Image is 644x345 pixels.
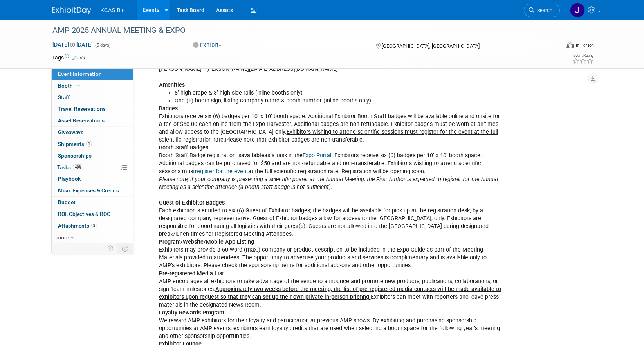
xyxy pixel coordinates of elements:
[159,176,498,190] i: Please note, if your company is presenting a scientific poster at the Annual Meeting, the First A...
[52,54,85,61] td: Tags
[58,176,81,182] span: Playbook
[52,162,133,173] a: Tasks40%
[159,129,498,143] u: Exhibitors wishing to attend scientific sessions must register for the event at the full scientif...
[58,71,102,77] span: Event Information
[69,41,76,48] span: to
[58,106,106,112] span: Travel Reservations
[159,199,225,206] b: Guest of Exhibitor Badges
[195,168,248,175] a: register for the event
[52,127,133,138] a: Giveaways
[159,105,178,112] b: Badges
[52,80,133,92] a: Booth
[175,97,501,105] li: One (1) booth sign, listing company name & booth number (Inline booths only)
[52,185,133,196] a: Misc. Expenses & Credits
[52,41,93,48] span: [DATE] [DATE]
[241,152,264,159] b: available
[73,164,83,170] span: 40%
[52,208,133,220] a: ROI, Objectives & ROO
[52,7,91,14] img: ExhibitDay
[52,103,133,115] a: Travel Reservations
[52,115,133,126] a: Asset Reservations
[56,234,69,241] span: more
[572,54,593,57] div: Event Rating
[50,23,548,38] div: AMP 2025 ANNUAL MEETING & EXPO
[57,164,83,171] span: Tasks
[58,83,82,89] span: Booth
[514,41,594,52] div: Event Format
[76,83,80,88] i: Booth reservation complete
[117,243,133,253] td: Toggle Event Tabs
[58,129,83,135] span: Giveaways
[159,286,501,300] u: Approximately two weeks before the meeting, the list of pre-registered media contacts will be mad...
[58,199,76,205] span: Budget
[534,7,552,13] span: Search
[575,42,594,48] div: In-Person
[58,211,110,217] span: ROI, Objectives & ROO
[52,68,133,80] a: Event Information
[382,43,480,49] span: [GEOGRAPHIC_DATA], [GEOGRAPHIC_DATA]
[94,43,111,48] span: (5 days)
[52,92,133,103] a: Staff
[159,270,224,277] b: Pre-registered Media List
[52,138,133,150] a: Shipments1
[159,82,185,88] b: Amenities
[58,117,105,124] span: Asset Reservations
[58,223,97,229] span: Attachments
[58,94,70,101] span: Staff
[159,239,254,245] b: Program/Website/Mobile App Listing
[101,7,125,13] span: KCAS Bio
[175,89,501,97] li: 8’ high drape & 3’ high side rails (inline booths only)
[570,3,585,18] img: Jason Hannah
[52,232,133,243] a: more
[159,144,208,151] b: Booth Staff Badges
[52,173,133,185] a: Playbook
[91,223,97,228] span: 2
[52,220,133,232] a: Attachments2
[190,41,225,49] button: Exhibit
[303,152,331,159] a: Expo Portal
[159,309,224,316] b: Loyalty Rewards Program
[104,243,117,253] td: Personalize Event Tab Strip
[58,187,119,194] span: Misc. Expenses & Credits
[72,55,85,61] a: Edit
[524,4,560,17] a: Search
[58,153,92,159] span: Sponsorships
[52,197,133,208] a: Budget
[86,141,92,147] span: 1
[52,150,133,162] a: Sponsorships
[566,42,574,48] img: Format-Inperson.png
[58,141,92,147] span: Shipments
